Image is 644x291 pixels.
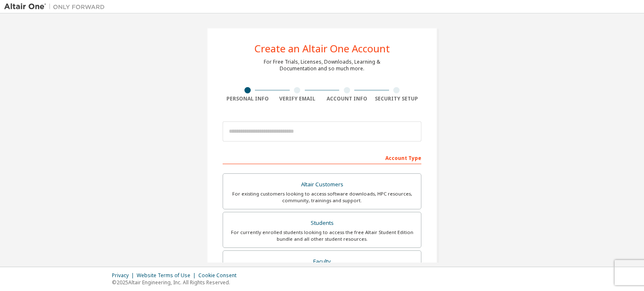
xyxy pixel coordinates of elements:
div: Personal Info [223,95,273,102]
div: Create an Altair One Account [254,44,390,54]
div: Account Info [322,95,372,102]
div: Cookie Consent [198,272,241,279]
div: Account Type [223,151,421,164]
div: Faculty [228,256,416,268]
div: For Free Trials, Licenses, Downloads, Learning & Documentation and so much more. [264,59,380,72]
div: Security Setup [372,95,422,102]
div: Privacy [112,272,137,279]
img: Altair One [4,3,109,11]
p: © 2025 Altair Engineering, Inc. All Rights Reserved. [112,279,241,286]
div: Altair Customers [228,179,416,191]
div: For currently enrolled students looking to access the free Altair Student Edition bundle and all ... [228,229,416,242]
div: Website Terms of Use [137,272,198,279]
div: Students [228,217,416,229]
div: Verify Email [273,95,322,102]
div: For existing customers looking to access software downloads, HPC resources, community, trainings ... [228,191,416,204]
